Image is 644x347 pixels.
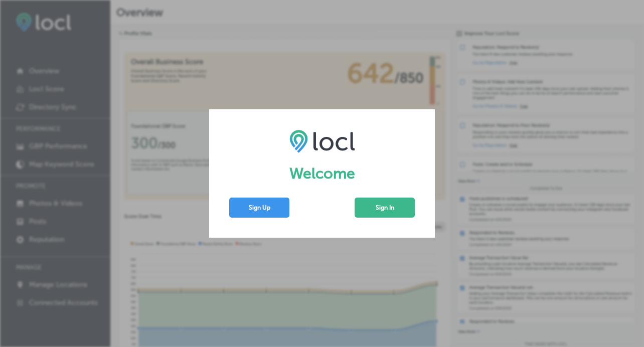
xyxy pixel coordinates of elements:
[289,129,355,152] img: LOCL logo
[229,164,415,183] h1: Welcome
[229,198,289,218] button: Sign Up
[355,198,415,218] button: Sign In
